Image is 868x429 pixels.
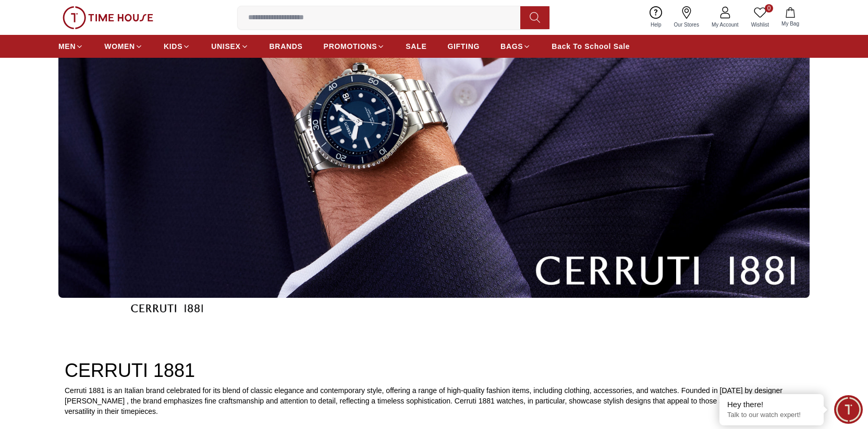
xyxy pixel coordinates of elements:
span: MEN [58,41,76,52]
span: Wishlist [747,21,773,29]
span: Help [646,21,666,29]
a: WOMEN [104,37,143,56]
a: SALE [406,37,426,56]
span: BAGS [500,41,523,52]
span: PROMOTIONS [324,41,377,52]
span: 0 [765,4,773,12]
img: ... [63,6,153,29]
span: BRANDS [270,41,303,52]
a: Back To School Sale [552,37,630,56]
div: Hey there! [727,399,816,410]
div: Chat Widget [834,395,863,424]
span: UNISEX [211,41,240,52]
img: ... [58,27,810,298]
button: My Bag [775,5,805,30]
a: PROMOTIONS [324,37,385,56]
img: ... [131,272,203,344]
a: Help [644,4,668,31]
span: KIDS [164,41,182,52]
a: BRANDS [270,37,303,56]
a: BAGS [500,37,531,56]
span: Our Stores [670,21,703,29]
span: My Account [707,21,743,29]
a: GIFTING [447,37,480,56]
a: UNISEX [211,37,248,56]
a: KIDS [164,37,190,56]
span: SALE [406,41,426,52]
a: 0Wishlist [745,4,775,31]
span: GIFTING [447,41,480,52]
p: Talk to our watch expert! [727,411,816,420]
span: WOMEN [104,41,135,52]
p: Cerruti 1881 is an Italian brand celebrated for its blend of classic elegance and contemporary st... [65,385,803,417]
span: Back To School Sale [552,41,630,52]
span: My Bag [777,20,803,28]
a: MEN [58,37,83,56]
h2: CERRUTI 1881 [65,360,803,381]
a: Our Stores [668,4,705,31]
